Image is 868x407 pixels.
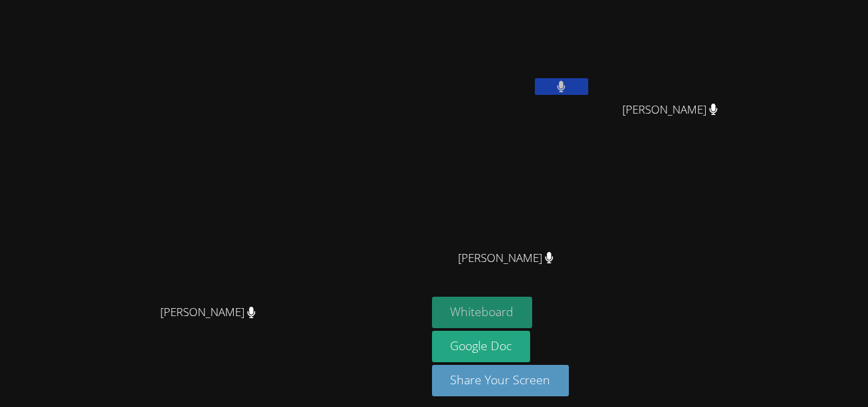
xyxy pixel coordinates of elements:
[160,303,256,322] span: [PERSON_NAME]
[458,249,554,268] span: [PERSON_NAME]
[432,365,570,396] button: Share Your Screen
[432,297,533,328] button: Whiteboard
[432,331,531,362] a: Google Doc
[622,100,718,120] span: [PERSON_NAME]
